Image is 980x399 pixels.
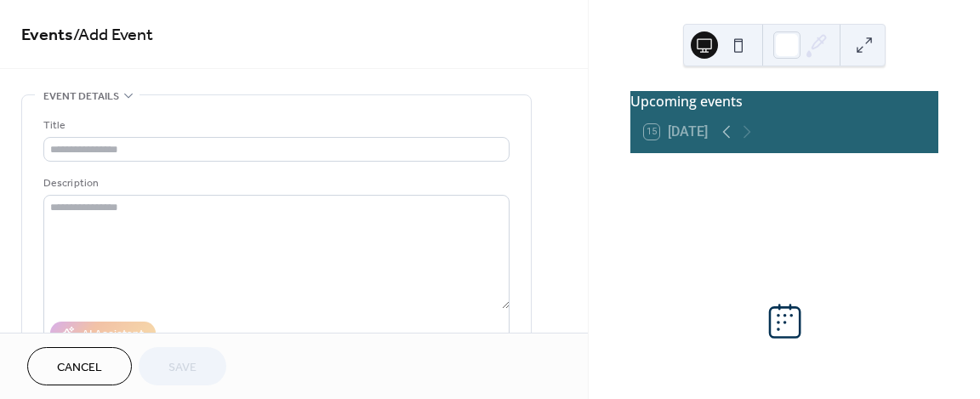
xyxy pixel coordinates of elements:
div: Upcoming events [630,91,938,111]
div: Description [43,174,506,192]
span: Event details [43,88,119,105]
span: / Add Event [73,19,153,52]
div: Title [43,117,506,134]
a: Events [21,19,73,52]
button: Cancel [27,347,132,385]
span: Cancel [57,359,102,377]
